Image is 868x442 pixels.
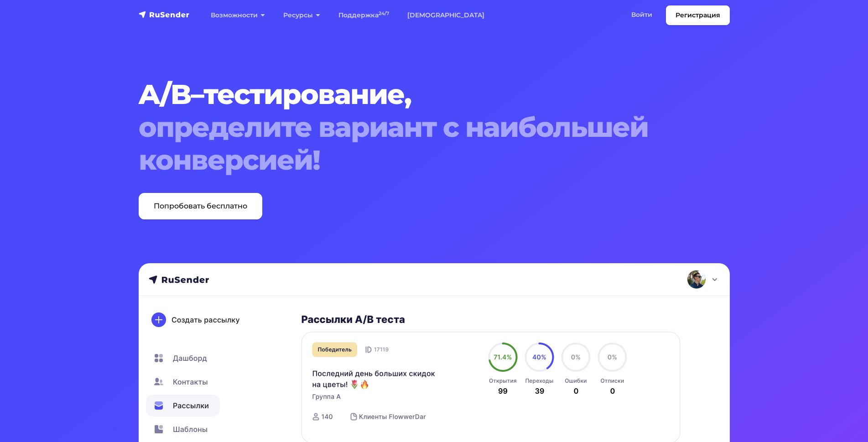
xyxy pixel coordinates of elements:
span: определите вариант с наибольшей конверсией! [139,111,680,177]
a: Поддержка24/7 [329,6,398,25]
a: Ресурсы [274,6,329,25]
a: Попробовать бесплатно [139,193,262,219]
sup: 24/7 [379,10,389,16]
a: [DEMOGRAPHIC_DATA] [398,6,494,25]
img: RuSender [139,10,190,19]
a: Войти [622,5,661,24]
a: Возможности [202,6,274,25]
a: Регистрация [666,5,730,25]
h1: A/B–тестирование, [139,78,680,177]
